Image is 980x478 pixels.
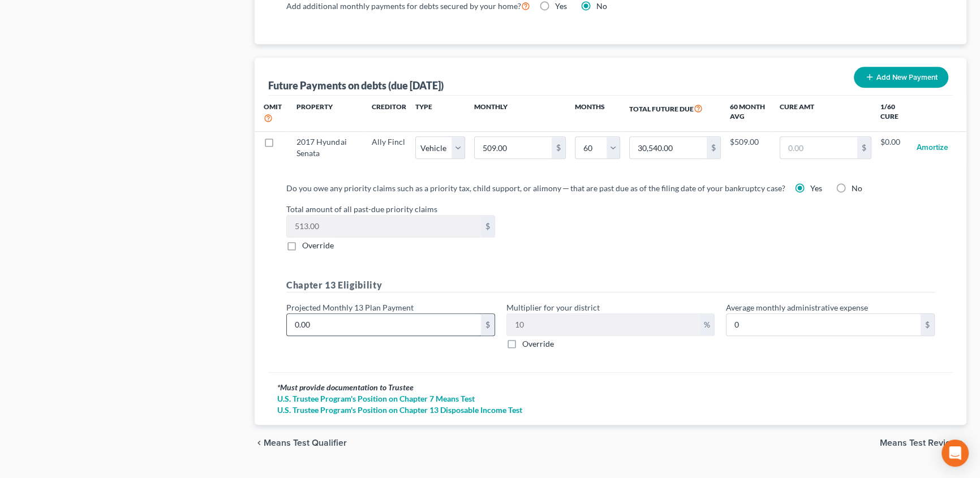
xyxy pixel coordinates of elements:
[730,131,771,164] td: $509.00
[264,438,347,447] span: Means Test Qualifier
[917,136,948,159] button: Amortize
[302,240,334,250] span: Override
[286,182,785,194] label: Do you owe any priority claims such as a priority tax, child support, or alimony ─ that are past ...
[287,216,481,237] input: 0.00
[286,278,935,292] h5: Chapter 13 Eligibility
[880,438,966,447] button: Means Test Review chevron_right
[277,404,944,416] a: U.S. Trustee Program's Position on Chapter 13 Disposable Income Test
[481,314,495,335] div: $
[726,302,868,313] label: Average monthly administrative expense
[620,96,730,131] th: Total Future Due
[363,131,415,164] td: Ally Fincl
[771,96,880,131] th: Cure Amt
[575,96,620,131] th: Months
[281,203,940,215] label: Total amount of all past-due priority claims
[277,393,944,404] a: U.S. Trustee Program's Position on Chapter 7 Means Test
[596,1,607,11] span: No
[507,314,700,335] input: 0.00
[942,440,969,467] div: Open Intercom Messenger
[852,183,862,193] span: No
[707,137,720,158] div: $
[727,314,921,335] input: 0.00
[363,96,415,131] th: Creditor
[780,137,857,158] input: 0.00
[277,382,944,393] div: Must provide documentation to Trustee
[957,438,966,447] i: chevron_right
[810,183,822,193] span: Yes
[465,96,575,131] th: Monthly
[255,96,287,131] th: Omit
[730,96,771,131] th: 60 Month Avg
[506,302,600,313] label: Multiplier for your district
[255,438,347,447] button: chevron_left Means Test Qualifier
[475,137,552,158] input: 0.00
[287,131,363,164] td: 2017 Hyundai Senata
[555,1,567,11] span: Yes
[854,67,948,88] button: Add New Payment
[880,438,957,447] span: Means Test Review
[552,137,565,158] div: $
[522,339,554,348] span: Override
[415,96,465,131] th: Type
[700,314,714,335] div: %
[268,79,444,92] div: Future Payments on debts (due [DATE])
[880,96,908,131] th: 1/60 Cure
[630,137,707,158] input: 0.00
[921,314,934,335] div: $
[286,302,414,313] label: Projected Monthly 13 Plan Payment
[287,96,363,131] th: Property
[481,216,495,237] div: $
[880,131,908,164] td: $0.00
[857,137,871,158] div: $
[287,314,481,335] input: 0.00
[255,438,264,447] i: chevron_left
